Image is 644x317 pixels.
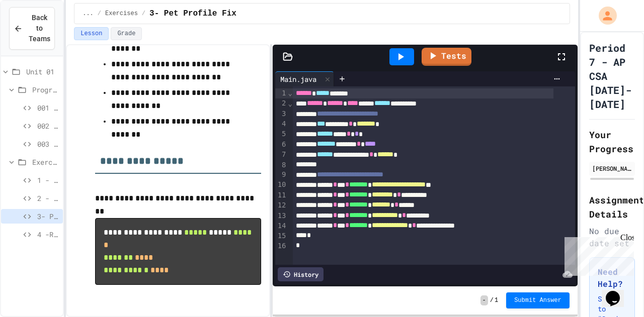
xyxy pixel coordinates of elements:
div: 13 [275,211,288,221]
div: [PERSON_NAME] [592,164,632,173]
span: / [142,10,145,18]
div: My Account [588,4,619,27]
span: - [480,295,488,305]
div: 6 [275,140,288,150]
div: 9 [275,170,288,180]
div: 2 [275,98,288,109]
span: 002 - Text Picture [37,121,59,131]
span: Back to Teams [29,13,50,44]
iframe: chat widget [560,233,634,276]
div: No due date set [589,225,635,249]
div: 8 [275,160,288,170]
div: 5 [275,129,288,139]
h2: Your Progress [589,128,635,156]
span: Submit Answer [514,296,561,304]
span: 1 [495,296,498,304]
button: Back to Teams [9,7,55,50]
div: 1 [275,88,288,98]
button: Lesson [74,27,109,40]
span: 4 -Restaurant Order System [37,229,59,240]
span: Fold line [288,99,293,108]
button: Grade [111,27,142,40]
div: 15 [275,231,288,241]
span: Fold line [288,89,293,97]
h2: Assignment Details [589,193,635,221]
span: Exercises [105,10,138,18]
h1: Period 7 - AP CSA [DATE]-[DATE] [589,41,635,111]
div: 10 [275,180,288,190]
div: 14 [275,221,288,231]
span: 1 - Morning Routine Fix [37,175,59,185]
div: 3 [275,109,288,119]
iframe: chat widget [602,277,634,307]
a: Tests [422,48,471,66]
span: Exercises [32,157,59,167]
span: 001 - HelloWorld [37,102,59,113]
div: History [278,267,324,281]
span: Programs [32,84,59,95]
div: 12 [275,200,288,210]
span: Unit 01 [26,66,59,77]
div: Main.java [275,71,334,86]
span: 2 - Debug Assembly [37,193,59,203]
span: / [490,296,494,304]
div: 7 [275,150,288,160]
div: 11 [275,190,288,200]
div: 4 [275,119,288,129]
span: / [98,10,101,18]
span: 3- Pet Profile Fix [37,211,59,222]
div: Main.java [275,74,321,84]
div: 16 [275,241,288,251]
span: 003 - Escape Sequences [37,139,59,149]
h3: Need Help? [598,266,626,290]
span: ... [83,10,94,18]
div: Chat with us now!Close [4,4,69,64]
span: 3- Pet Profile Fix [149,8,236,20]
button: Submit Answer [506,292,570,308]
